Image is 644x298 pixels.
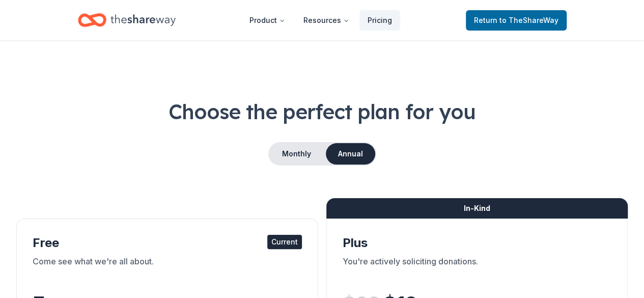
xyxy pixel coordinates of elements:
[343,235,612,251] div: Plus
[474,14,558,26] span: Return
[466,10,567,31] a: Returnto TheShareWay
[269,143,324,165] button: Monthly
[33,235,302,251] div: Free
[267,235,302,249] div: Current
[359,10,400,31] a: Pricing
[326,198,628,219] div: In-Kind
[78,8,176,32] a: Home
[16,97,628,126] h1: Choose the perfect plan for you
[343,255,612,284] div: You're actively soliciting donations.
[326,143,375,165] button: Annual
[33,255,302,284] div: Come see what we're all about.
[295,10,357,31] button: Resources
[499,16,558,24] span: to TheShareWay
[241,8,400,32] nav: Main
[241,10,293,31] button: Product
